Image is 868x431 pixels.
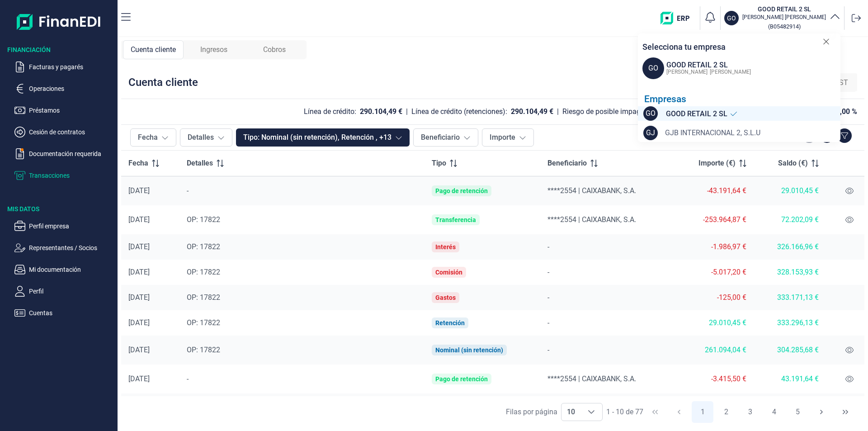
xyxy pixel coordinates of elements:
div: 333.296,13 € [761,318,819,327]
span: Beneficiario [547,158,587,169]
div: Riesgo de posible impago: [562,107,646,116]
span: - [547,268,549,276]
span: GJ [643,126,658,140]
button: Cesión de contratos [14,127,114,137]
div: | [406,106,408,117]
div: -43.191,64 € [680,186,746,195]
div: 290.104,49 € [511,107,553,116]
p: Perfil [29,286,114,297]
button: Cuentas [14,308,114,318]
div: [DATE] [128,242,172,251]
p: Préstamos [29,105,114,116]
div: Línea de crédito: [304,107,356,116]
span: GO [643,106,658,121]
div: [DATE] [128,268,172,277]
p: [PERSON_NAME] [PERSON_NAME] [742,14,826,21]
div: Gastos [435,294,456,301]
button: Page 4 [763,401,785,423]
div: 304.285,68 € [761,346,819,355]
div: -1.986,97 € [680,242,746,251]
div: [DATE] [128,346,172,355]
img: erp [660,12,696,24]
div: Empresas [644,94,840,105]
div: -125,00 € [680,293,746,302]
button: Page 2 [716,401,737,423]
span: Ingresos [200,44,227,55]
div: 43.191,64 € [761,374,819,384]
span: Cuenta cliente [131,44,176,55]
div: 333.171,13 € [761,293,819,302]
div: Cuenta cliente [123,40,184,59]
span: 1 - 10 de 77 [606,408,643,416]
p: Cesión de contratos [29,127,114,137]
div: Choose [580,403,602,421]
p: Cuentas [29,308,114,318]
p: Mi documentación [29,264,114,275]
button: GOGOOD RETAIL 2 SL[PERSON_NAME] [PERSON_NAME](B05482914) [724,5,840,32]
span: OP: 17822 [187,346,220,354]
span: - [547,346,549,354]
div: HST [827,74,855,92]
button: Page 5 [787,401,809,423]
div: Transferencia [435,216,476,223]
span: GOOD RETAIL 2 SL [666,109,727,120]
button: Page 1 [692,401,713,423]
span: 10 [561,403,580,421]
p: Representantes / Socios [29,242,114,253]
button: Last Page [835,401,856,423]
button: Next Page [811,401,832,423]
button: Mi documentación [14,264,114,275]
div: Nominal (sin retención) [435,346,503,354]
div: Línea de crédito (retenciones): [411,107,507,116]
span: Cobros [263,44,286,55]
div: 29.010,45 € [761,186,819,195]
p: Transacciones [29,170,114,181]
div: Pago de retención [435,375,488,383]
span: GO [642,57,664,79]
img: Logo de aplicación [17,7,101,36]
div: Retención [435,319,465,327]
small: Copiar cif [768,23,801,30]
button: Representantes / Socios [14,242,114,253]
div: | [557,106,559,117]
button: Previous Page [668,401,690,423]
span: Tipo [432,158,446,169]
button: GJB INTERNACIONAL 2, S.L.U [658,124,768,142]
span: - [187,186,189,195]
span: - [547,293,549,302]
button: Facturas y pagarés [14,62,114,72]
span: [PERSON_NAME] [666,69,708,75]
span: Detalles [187,158,213,169]
div: [DATE] [128,374,172,384]
div: 290.104,49 € [360,107,402,116]
button: Operaciones [14,83,114,94]
span: OP: 17822 [187,242,220,251]
p: Operaciones [29,83,114,94]
button: Page 3 [739,401,761,423]
div: Cobros [244,40,305,59]
span: - [547,318,549,327]
span: Importe (€) [698,158,736,169]
div: Filas por página [506,407,557,417]
span: Fecha [128,158,148,169]
p: GO [727,14,736,23]
div: [DATE] [128,186,172,195]
span: Saldo (€) [778,158,808,169]
div: -3.415,50 € [680,374,746,384]
div: -5.017,20 € [680,268,746,277]
button: Beneficiario [413,128,478,147]
div: Cuenta cliente [128,75,198,90]
div: Ingresos [184,40,244,59]
span: OP: 17822 [187,318,220,327]
span: GJB INTERNACIONAL 2, S.L.U [665,128,760,138]
span: ****2554 | CAIXABANK, S.A. [547,215,636,224]
p: Selecciona tu empresa [642,41,726,53]
button: Importe [482,128,534,147]
span: OP: 17822 [187,268,220,276]
p: Documentación requerida [29,148,114,159]
p: Facturas y pagarés [29,62,114,72]
div: 29.010,45 € [680,318,746,327]
div: [DATE] [128,318,172,327]
span: ****2554 | CAIXABANK, S.A. [547,186,636,195]
div: Pago de retención [435,187,488,194]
